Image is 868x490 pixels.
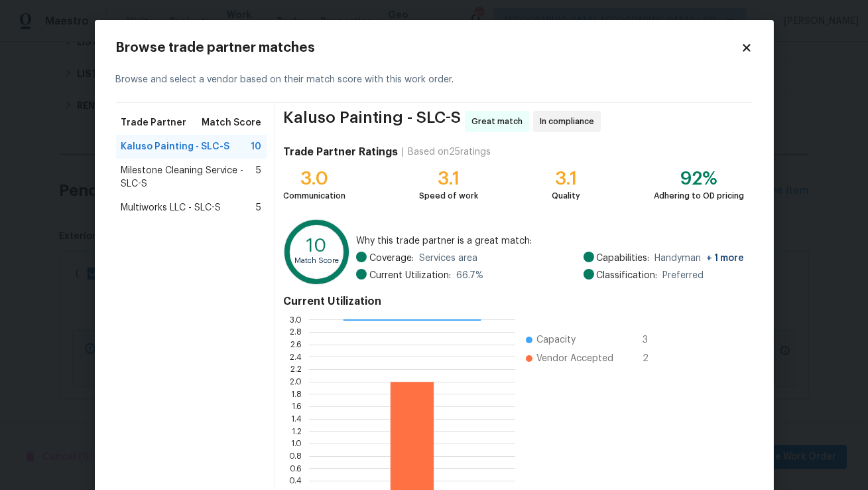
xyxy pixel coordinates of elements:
[202,116,261,129] span: Match Score
[121,164,257,191] span: Milestone Cleaning Service - SLC-S
[663,269,704,282] span: Preferred
[121,116,187,129] span: Trade Partner
[256,164,261,191] span: 5
[291,365,302,373] text: 2.2
[290,316,302,324] text: 3.0
[292,402,302,410] text: 1.6
[655,252,745,265] span: Handyman
[116,57,753,103] div: Browse and select a vendor based on their match score with this work order.
[419,189,478,203] div: Speed of work
[471,115,528,128] span: Great match
[283,189,345,203] div: Communication
[283,295,744,308] h4: Current Utilization
[408,145,491,159] div: Based on 25 ratings
[643,333,664,347] span: 3
[552,172,580,185] div: 3.1
[552,189,580,203] div: Quality
[597,269,658,282] span: Classification:
[290,477,302,485] text: 0.4
[121,140,230,153] span: Kaluso Painting - SLC-S
[251,140,261,153] span: 10
[295,257,340,264] text: Match Score
[292,390,302,398] text: 1.8
[369,252,414,265] span: Coverage:
[116,41,741,54] h2: Browse trade partner matches
[643,352,664,365] span: 2
[290,353,302,361] text: 2.4
[290,465,302,473] text: 0.6
[654,189,745,203] div: Adhering to OD pricing
[419,172,478,185] div: 3.1
[536,333,576,347] span: Capacity
[419,252,477,265] span: Services area
[356,234,745,248] span: Why this trade partner is a great match:
[654,172,745,185] div: 92%
[597,252,650,265] span: Capabilities:
[292,415,302,423] text: 1.4
[121,201,221,214] span: Multiworks LLC - SLC-S
[290,328,302,336] text: 2.8
[707,254,745,263] span: + 1 more
[283,172,345,185] div: 3.0
[290,378,302,386] text: 2.0
[283,111,461,132] span: Kaluso Painting - SLC-S
[290,452,302,460] text: 0.8
[536,352,613,365] span: Vendor Accepted
[283,145,398,159] h4: Trade Partner Ratings
[307,237,328,256] text: 10
[456,269,483,282] span: 66.7 %
[292,440,302,448] text: 1.0
[291,341,302,349] text: 2.6
[256,201,261,214] span: 5
[292,428,302,436] text: 1.2
[540,115,599,128] span: In compliance
[398,145,408,159] div: |
[369,269,451,282] span: Current Utilization:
